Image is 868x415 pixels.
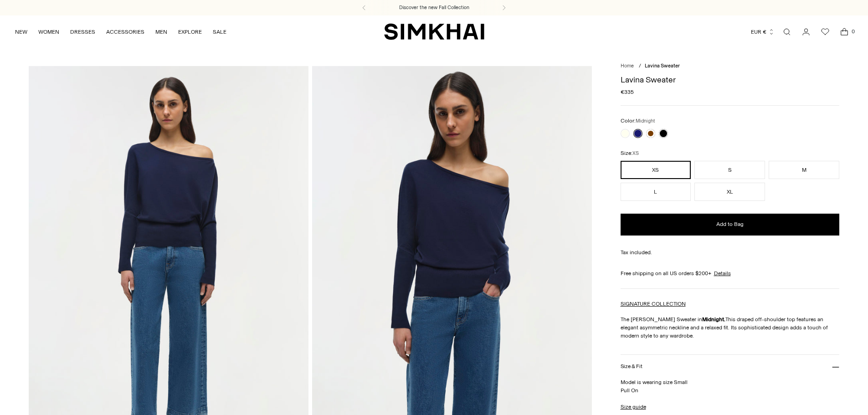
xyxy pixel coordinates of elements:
[621,149,639,158] label: Size:
[645,63,680,69] span: Lavina Sweater
[213,22,226,42] a: SALE
[70,22,95,42] a: DRESSES
[106,22,144,42] a: ACCESSORIES
[621,62,840,70] nav: breadcrumbs
[399,4,469,11] a: Discover the new Fall Collection
[621,248,840,256] div: Tax included.
[621,76,840,84] h1: Lavina Sweater
[621,315,840,340] p: The [PERSON_NAME] Sweater in This draped off-shoulder top features an elegant asymmetric neckline...
[778,23,796,41] a: Open search modal
[769,161,839,179] button: M
[751,22,775,42] button: EUR €
[621,183,691,201] button: L
[621,269,840,277] div: Free shipping on all US orders $200+
[621,378,840,395] p: Model is wearing size Small Pull On
[621,117,655,125] label: Color:
[639,62,641,70] div: /
[849,27,857,36] span: 0
[835,23,853,41] a: Open cart modal
[621,301,686,307] a: SIGNATURE COLLECTION
[694,161,765,179] button: S
[636,118,655,124] span: Midnight
[38,22,59,42] a: WOMEN
[702,316,725,323] strong: Midnight.
[621,88,634,96] span: €335
[632,150,639,156] span: XS
[621,364,642,369] h3: Size & Fit
[621,161,691,179] button: XS
[694,183,765,201] button: XL
[621,214,840,236] button: Add to Bag
[621,355,840,378] button: Size & Fit
[797,23,815,41] a: Go to the account page
[178,22,202,42] a: EXPLORE
[816,23,834,41] a: Wishlist
[384,23,484,41] a: SIMKHAI
[621,63,634,69] a: Home
[15,22,27,42] a: NEW
[621,403,646,411] a: Size guide
[716,220,744,228] span: Add to Bag
[714,269,731,277] a: Details
[155,22,167,42] a: MEN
